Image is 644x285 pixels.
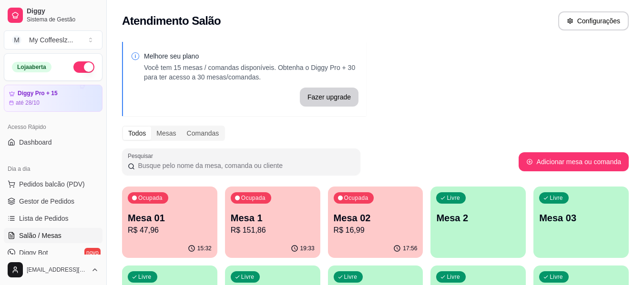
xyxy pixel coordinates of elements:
[334,225,418,236] p: R$ 16,99
[4,245,102,260] a: Diggy Botnovo
[29,35,73,45] div: My Coffeeslz ...
[4,194,102,209] a: Gestor de Pedidos
[447,194,460,202] p: Livre
[4,161,102,177] div: Dia a dia
[4,4,102,27] a: DiggySistema de Gestão
[4,228,102,243] a: Salão / Mesas
[519,152,629,171] button: Adicionar mesa ou comanda
[73,61,94,73] button: Alterar Status
[430,187,526,258] button: LivreMesa 2
[328,187,423,258] button: OcupadaMesa 02R$ 16,9917:56
[334,211,418,225] p: Mesa 02
[144,63,358,82] p: Você tem 15 mesas / comandas disponíveis. Obtenha o Diggy Pro + 30 para ter acesso a 30 mesas/com...
[18,90,58,97] article: Diggy Pro + 15
[225,187,320,258] button: OcupadaMesa 1R$ 151,8619:33
[197,245,212,252] p: 15:32
[403,245,417,252] p: 17:56
[447,273,460,281] p: Livre
[19,248,48,257] span: Diggy Bot
[27,16,99,23] span: Sistema de Gestão
[4,211,102,226] a: Lista de Pedidos
[12,62,51,72] div: Loja aberta
[241,194,266,202] p: Ocupada
[4,119,102,135] div: Acesso Rápido
[122,13,221,29] h2: Atendimento Salão
[300,88,358,107] button: Fazer upgrade
[4,177,102,192] button: Pedidos balcão (PDV)
[241,273,255,281] p: Livre
[344,194,368,202] p: Ocupada
[19,138,52,147] span: Dashboard
[123,127,151,140] div: Todos
[436,211,520,225] p: Mesa 2
[138,194,163,202] p: Ocupada
[12,35,21,45] span: M
[4,30,102,49] button: Select a team
[539,211,623,225] p: Mesa 03
[19,179,85,189] span: Pedidos balcão (PDV)
[231,211,315,225] p: Mesa 1
[144,51,358,61] p: Melhore seu plano
[4,258,102,281] button: [EMAIL_ADDRESS][DOMAIN_NAME]
[550,194,563,202] p: Livre
[231,225,315,236] p: R$ 151,86
[128,152,156,160] label: Pesquisar
[344,273,358,281] p: Livre
[558,11,629,30] button: Configurações
[128,225,212,236] p: R$ 47,96
[300,245,315,252] p: 19:33
[4,85,102,112] a: Diggy Pro + 15até 28/10
[138,273,152,281] p: Livre
[550,273,563,281] p: Livre
[128,211,212,225] p: Mesa 01
[16,99,40,107] article: até 28/10
[533,187,629,258] button: LivreMesa 03
[19,214,69,223] span: Lista de Pedidos
[27,266,87,274] span: [EMAIL_ADDRESS][DOMAIN_NAME]
[151,127,181,140] div: Mesas
[19,197,74,206] span: Gestor de Pedidos
[19,231,61,240] span: Salão / Mesas
[182,127,225,140] div: Comandas
[4,135,102,150] a: Dashboard
[122,187,217,258] button: OcupadaMesa 01R$ 47,9615:32
[27,7,99,16] span: Diggy
[135,161,355,170] input: Pesquisar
